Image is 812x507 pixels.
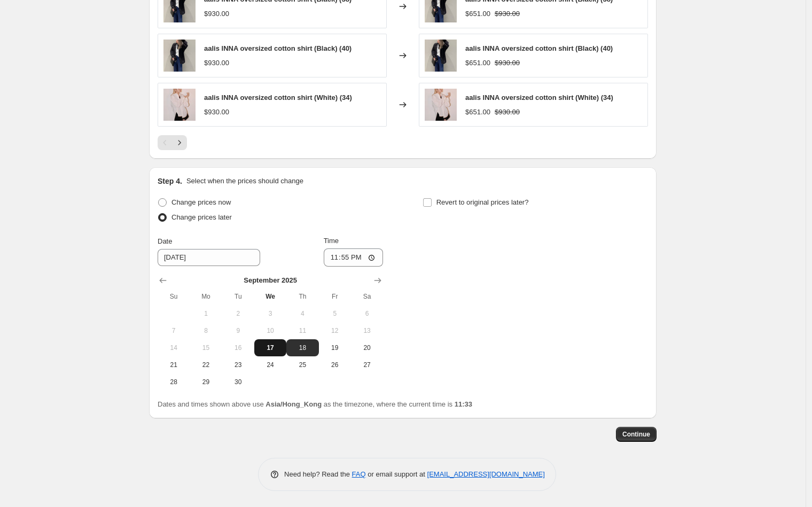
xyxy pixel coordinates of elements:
nav: Pagination [158,135,187,150]
span: Tu [227,292,250,301]
button: Thursday September 18 2025 [286,339,318,356]
span: aalis INNA oversized cotton shirt (Black) (40) [204,44,352,52]
span: 26 [323,361,347,369]
span: 7 [162,326,185,335]
span: aalis INNA oversized cotton shirt (White) (34) [465,93,613,102]
span: 22 [194,361,217,369]
b: 11:33 [455,400,472,408]
th: Thursday [286,288,318,305]
button: Today Wednesday September 17 2025 [254,339,286,356]
span: 15 [194,344,217,352]
button: Monday September 29 2025 [190,373,222,391]
button: Wednesday September 3 2025 [254,305,286,322]
span: 13 [355,326,379,335]
span: 19 [323,344,347,352]
button: Monday September 22 2025 [190,356,222,373]
strike: $930.00 [495,58,520,68]
span: 20 [355,344,379,352]
span: Date [158,237,172,245]
span: 11 [291,326,314,335]
span: Continue [622,430,650,439]
a: [EMAIL_ADDRESS][DOMAIN_NAME] [427,470,545,478]
span: Dates and times shown above use as the timezone, where the current time is [158,400,472,408]
button: Tuesday September 30 2025 [222,373,254,391]
img: 04APRW1model-23_80x.jpg [163,89,196,121]
span: 28 [162,378,185,386]
button: Tuesday September 9 2025 [222,322,254,339]
span: 16 [227,344,250,352]
button: Show previous month, August 2025 [155,273,170,288]
span: 24 [259,361,282,369]
button: Friday September 19 2025 [319,339,351,356]
div: $651.00 [465,9,490,19]
img: FebW4-18_4057747f-040f-4d85-b9bc-334a8a1948a9_80x.jpg [163,40,196,72]
span: 1 [194,309,217,318]
span: 17 [259,344,282,352]
div: $930.00 [204,9,229,19]
span: 5 [323,309,347,318]
button: Continue [616,427,657,442]
span: 30 [227,378,250,386]
button: Saturday September 27 2025 [351,356,383,373]
span: Time [324,237,339,245]
span: 23 [227,361,250,369]
span: Mo [194,292,217,301]
th: Sunday [158,288,190,305]
button: Saturday September 13 2025 [351,322,383,339]
div: $651.00 [465,107,490,118]
span: 10 [259,326,282,335]
span: aalis INNA oversized cotton shirt (Black) (40) [465,44,613,52]
button: Show next month, October 2025 [370,273,385,288]
button: Friday September 12 2025 [319,322,351,339]
th: Monday [190,288,222,305]
button: Sunday September 14 2025 [158,339,190,356]
span: 2 [227,309,250,318]
span: 12 [323,326,347,335]
div: $930.00 [204,107,229,118]
span: or email support at [366,470,427,478]
span: Need help? Read the [284,470,352,478]
button: Tuesday September 23 2025 [222,356,254,373]
span: 8 [194,326,217,335]
input: 9/17/2025 [158,249,260,266]
th: Tuesday [222,288,254,305]
img: 04APRW1model-23_80x.jpg [425,89,457,121]
h2: Step 4. [158,176,182,186]
span: Sa [355,292,379,301]
span: 29 [194,378,217,386]
span: Revert to original prices later? [436,198,529,206]
input: 12:00 [324,248,384,267]
button: Monday September 15 2025 [190,339,222,356]
th: Saturday [351,288,383,305]
div: $651.00 [465,58,490,68]
button: Friday September 26 2025 [319,356,351,373]
th: Friday [319,288,351,305]
button: Sunday September 7 2025 [158,322,190,339]
span: Change prices later [171,213,232,221]
span: 14 [162,344,185,352]
span: 27 [355,361,379,369]
button: Tuesday September 16 2025 [222,339,254,356]
button: Tuesday September 2 2025 [222,305,254,322]
span: Su [162,292,185,301]
button: Next [172,135,187,150]
span: Fr [323,292,347,301]
strike: $930.00 [495,9,520,19]
button: Thursday September 11 2025 [286,322,318,339]
span: 25 [291,361,314,369]
button: Thursday September 4 2025 [286,305,318,322]
button: Wednesday September 10 2025 [254,322,286,339]
img: FebW4-18_4057747f-040f-4d85-b9bc-334a8a1948a9_80x.jpg [425,40,457,72]
span: 18 [291,344,314,352]
span: 4 [291,309,314,318]
span: 9 [227,326,250,335]
span: 21 [162,361,185,369]
button: Sunday September 28 2025 [158,373,190,391]
th: Wednesday [254,288,286,305]
span: Th [291,292,314,301]
span: 3 [259,309,282,318]
p: Select when the prices should change [186,176,303,186]
button: Monday September 8 2025 [190,322,222,339]
a: FAQ [352,470,366,478]
b: Asia/Hong_Kong [266,400,322,408]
